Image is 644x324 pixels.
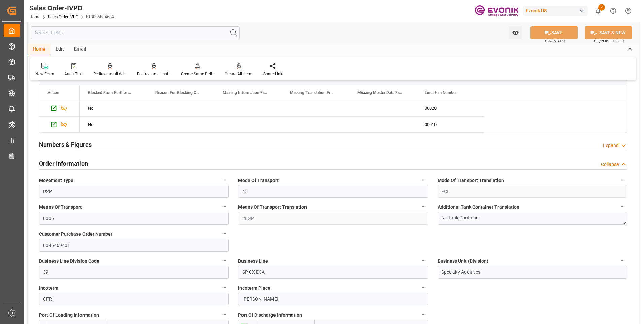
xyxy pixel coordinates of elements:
[220,202,229,211] button: Means Of Transport
[88,101,139,116] div: No
[181,71,215,77] div: Create Same Delivery Date
[417,117,484,132] div: 00010
[419,283,428,292] button: Incoterm Place
[590,3,606,19] button: show 2 new notifications
[475,5,518,17] img: Evonik-brand-mark-Deep-Purple-RGB.jpeg_1700498283.jpeg
[220,283,229,292] button: Incoterm
[618,175,627,184] button: Mode Of Transport Translation
[238,285,270,292] span: Incoterm Place
[80,117,484,133] div: Press SPACE to select this row.
[220,256,229,265] button: Business Line Division Code
[39,177,73,184] span: Movement Type
[39,231,112,238] span: Customer Purchase Order Number
[80,100,484,117] div: Press SPACE to select this row.
[523,4,590,17] button: Evonik US
[438,258,488,265] span: Business Unit (Division)
[88,90,133,95] span: Blocked From Further Processing
[137,71,171,77] div: Redirect to all shipments
[618,202,627,211] button: Additional Tank Container Translation
[438,177,504,184] span: Mode Of Transport Translation
[419,310,428,319] button: Port Of Discharge Information
[603,142,619,149] div: Expand
[35,71,54,77] div: New Form
[39,312,99,319] span: Port Of Loading Information
[220,310,229,319] button: Port Of Loading Information
[69,44,91,55] div: Email
[39,285,58,292] span: Incoterm
[28,44,51,55] div: Home
[530,26,578,39] button: SAVE
[220,229,229,238] button: Customer Purchase Order Number
[238,312,302,319] span: Port Of Discharge Information
[39,117,80,133] div: Press SPACE to select this row.
[598,4,605,11] span: 2
[618,256,627,265] button: Business Unit (Division)
[223,90,268,95] span: Missing Information From Line Item
[585,26,632,39] button: SAVE & NEW
[39,258,99,265] span: Business Line Division Code
[419,256,428,265] button: Business Line
[39,204,82,211] span: Means Of Transport
[29,14,40,19] a: Home
[290,90,335,95] span: Missing Translation From Master Data
[88,117,139,132] div: No
[47,90,59,95] div: Action
[238,204,307,211] span: Means Of Transport Translation
[263,71,282,77] div: Share Link
[238,258,268,265] span: Business Line
[545,39,565,44] span: Ctrl/CMD + S
[64,71,83,77] div: Audit Trail
[417,100,484,116] div: 00020
[425,90,457,95] span: Line Item Number
[523,6,588,16] div: Evonik US
[225,71,253,77] div: Create All Items
[39,100,80,117] div: Press SPACE to select this row.
[238,177,279,184] span: Mode Of Transport
[31,26,240,39] input: Search Fields
[155,90,200,95] span: Reason For Blocking On This Line Item
[51,44,69,55] div: Edit
[93,71,127,77] div: Redirect to all deliveries
[606,3,621,19] button: Help Center
[509,26,522,39] button: open menu
[220,175,229,184] button: Movement Type
[601,161,619,168] div: Collapse
[357,90,402,95] span: Missing Master Data From SAP
[594,39,624,44] span: Ctrl/CMD + Shift + S
[438,212,627,225] textarea: No Tank Container
[48,14,78,19] a: Sales Order-IVPO
[438,204,519,211] span: Additional Tank Container Translation
[39,159,88,168] h2: Order Information
[419,175,428,184] button: Mode Of Transport
[39,140,92,149] h2: Numbers & Figures
[29,3,114,13] div: Sales Order-IVPO
[419,202,428,211] button: Means Of Transport Translation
